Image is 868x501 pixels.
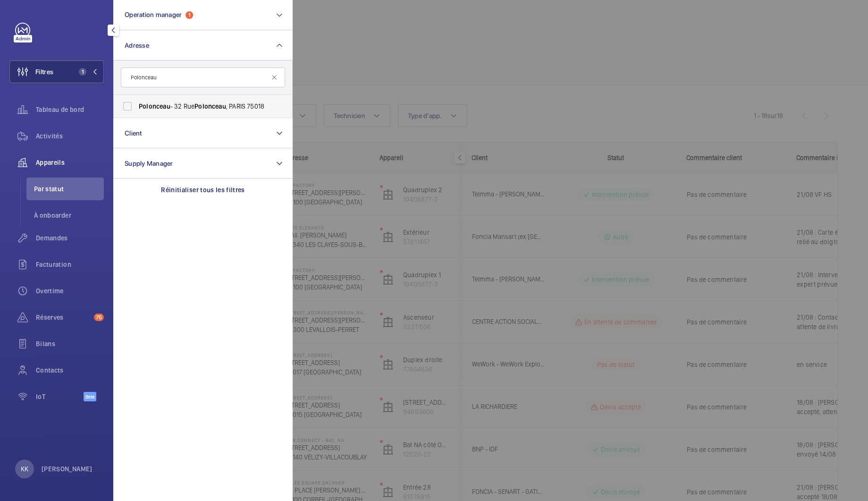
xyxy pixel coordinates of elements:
p: [PERSON_NAME] [42,464,93,474]
span: Demandes [36,233,104,243]
span: Tableau de bord [36,105,104,114]
span: 75 [94,314,104,321]
span: Activités [36,131,104,141]
span: IoT [36,392,84,401]
span: Contacts [36,365,104,375]
span: Réserves [36,313,90,322]
span: Bilans [36,339,104,348]
span: Overtime [36,286,104,296]
span: Beta [84,392,96,401]
span: 1 [79,68,86,76]
span: Facturation [36,260,104,269]
button: Filtres1 [9,60,104,83]
span: Appareils [36,158,104,167]
span: À onboarder [34,211,104,220]
span: Par statut [34,184,104,194]
span: Filtres [35,67,53,76]
p: KK [21,464,28,474]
